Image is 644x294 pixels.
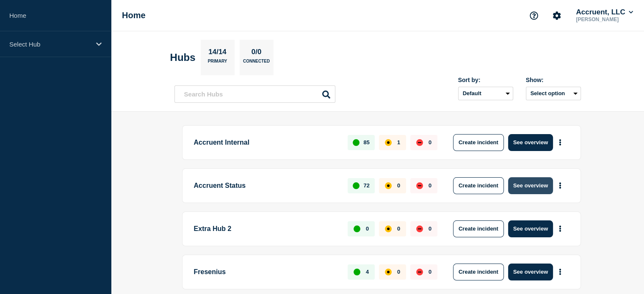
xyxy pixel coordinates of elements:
[194,264,338,280] p: Fresenius
[385,225,392,232] div: affected
[555,264,566,280] button: More actions
[397,139,400,146] p: 1
[366,269,369,275] p: 4
[555,178,566,193] button: More actions
[428,269,431,275] p: 0
[416,269,423,275] div: down
[508,134,553,151] button: See overview
[453,264,504,280] button: Create incident
[416,139,423,146] div: down
[194,177,338,194] p: Accruent Status
[248,48,265,59] p: 0/0
[363,182,369,189] p: 72
[416,225,423,232] div: down
[525,7,543,25] button: Support
[428,182,431,189] p: 0
[174,85,335,103] input: Search Hubs
[458,77,513,83] div: Sort by:
[397,269,400,275] p: 0
[555,135,566,150] button: More actions
[366,225,369,232] p: 0
[548,7,566,25] button: Account settings
[574,16,635,22] p: [PERSON_NAME]
[526,87,581,100] button: Select option
[453,177,504,194] button: Create incident
[508,177,553,194] button: See overview
[385,139,392,146] div: affected
[508,220,553,237] button: See overview
[555,221,566,236] button: More actions
[170,52,196,63] h2: Hubs
[385,269,392,275] div: affected
[353,182,359,189] div: up
[453,134,504,151] button: Create incident
[453,220,504,237] button: Create incident
[194,220,338,237] p: Extra Hub 2
[526,77,581,83] div: Show:
[363,139,369,146] p: 85
[208,59,227,68] p: Primary
[9,41,91,48] p: Select Hub
[353,139,359,146] div: up
[194,134,338,151] p: Accruent Internal
[385,182,392,189] div: affected
[397,225,400,232] p: 0
[458,87,513,100] select: Sort by
[205,48,230,59] p: 14/14
[428,139,431,146] p: 0
[574,8,635,16] button: Accruent, LLC
[397,182,400,189] p: 0
[243,59,270,68] p: Connected
[416,182,423,189] div: down
[354,269,360,275] div: up
[508,264,553,280] button: See overview
[428,225,431,232] p: 0
[122,11,146,20] h1: Home
[354,225,360,232] div: up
